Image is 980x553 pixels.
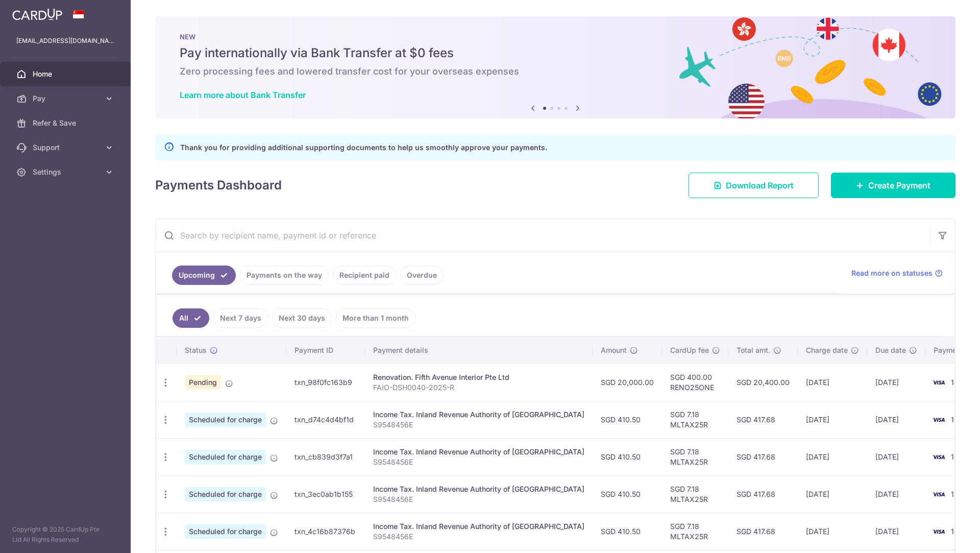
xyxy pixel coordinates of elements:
[33,167,100,177] span: Settings
[851,268,943,278] a: Read more on statuses
[272,308,332,328] a: Next 30 days
[286,337,365,364] th: Payment ID
[373,484,584,494] div: Income Tax. Inland Revenue Authority of [GEOGRAPHIC_DATA]
[726,179,794,191] span: Download Report
[33,142,100,153] span: Support
[728,438,798,475] td: SGD 417.68
[798,475,867,513] td: [DATE]
[951,452,967,461] span: 1825
[689,173,819,198] a: Download Report
[373,532,584,542] p: S9548456E
[593,438,662,475] td: SGD 410.50
[593,513,662,550] td: SGD 410.50
[868,179,930,191] span: Create Payment
[185,487,266,501] span: Scheduled for charge
[951,415,967,424] span: 1825
[593,401,662,438] td: SGD 410.50
[373,420,584,430] p: S9548456E
[662,475,728,513] td: SGD 7.18 MLTAX25R
[12,8,62,20] img: CardUp
[286,438,365,475] td: txn_cb839d3f7a1
[185,413,266,427] span: Scheduled for charge
[670,345,709,355] span: CardUp fee
[400,266,444,285] a: Overdue
[798,364,867,401] td: [DATE]
[172,266,236,285] a: Upcoming
[373,372,584,382] div: Renovation. Fifth Avenue Interior Pte Ltd
[185,524,266,539] span: Scheduled for charge
[365,337,593,364] th: Payment details
[737,345,770,355] span: Total amt.
[286,513,365,550] td: txn_4c16b87376b
[155,16,955,118] img: Bank transfer banner
[593,475,662,513] td: SGD 410.50
[867,401,925,438] td: [DATE]
[286,475,365,513] td: txn_3ec0ab1b155
[373,521,584,532] div: Income Tax. Inland Revenue Authority of [GEOGRAPHIC_DATA]
[180,33,931,41] p: NEW
[867,513,925,550] td: [DATE]
[806,345,848,355] span: Charge date
[662,364,728,401] td: SGD 400.00 RENO25ONE
[928,376,949,389] img: Bank Card
[173,308,209,328] a: All
[875,345,906,355] span: Due date
[33,93,100,104] span: Pay
[373,447,584,457] div: Income Tax. Inland Revenue Authority of [GEOGRAPHIC_DATA]
[180,45,931,61] h5: Pay internationally via Bank Transfer at $0 fees
[180,141,547,154] p: Thank you for providing additional supporting documents to help us smoothly approve your payments.
[333,266,396,285] a: Recipient paid
[156,219,930,252] input: Search by recipient name, payment id or reference
[867,475,925,513] td: [DATE]
[728,475,798,513] td: SGD 417.68
[240,266,329,285] a: Payments on the way
[373,494,584,504] p: S9548456E
[728,364,798,401] td: SGD 20,400.00
[373,382,584,393] p: FAIO-DSH0040-2025-R
[185,345,207,355] span: Status
[662,401,728,438] td: SGD 7.18 MLTAX25R
[213,308,268,328] a: Next 7 days
[373,457,584,467] p: S9548456E
[33,118,100,128] span: Refer & Save
[185,375,221,390] span: Pending
[951,378,967,387] span: 1825
[914,522,970,548] iframe: Opens a widget where you can find more information
[180,65,931,78] h6: Zero processing fees and lowered transfer cost for your overseas expenses
[928,488,949,500] img: Bank Card
[373,410,584,420] div: Income Tax. Inland Revenue Authority of [GEOGRAPHIC_DATA]
[662,513,728,550] td: SGD 7.18 MLTAX25R
[798,513,867,550] td: [DATE]
[336,308,415,328] a: More than 1 month
[728,513,798,550] td: SGD 417.68
[728,401,798,438] td: SGD 417.68
[928,451,949,463] img: Bank Card
[155,176,282,195] h4: Payments Dashboard
[831,173,955,198] a: Create Payment
[851,268,933,278] span: Read more on statuses
[180,90,306,100] a: Learn more about Bank Transfer
[16,36,114,46] p: [EMAIL_ADDRESS][DOMAIN_NAME]
[867,438,925,475] td: [DATE]
[662,438,728,475] td: SGD 7.18 MLTAX25R
[798,438,867,475] td: [DATE]
[867,364,925,401] td: [DATE]
[185,450,266,464] span: Scheduled for charge
[601,345,627,355] span: Amount
[286,401,365,438] td: txn_d74c4d4bf1d
[33,69,100,79] span: Home
[593,364,662,401] td: SGD 20,000.00
[951,490,967,498] span: 1825
[798,401,867,438] td: [DATE]
[928,414,949,426] img: Bank Card
[286,364,365,401] td: txn_98f0fc163b9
